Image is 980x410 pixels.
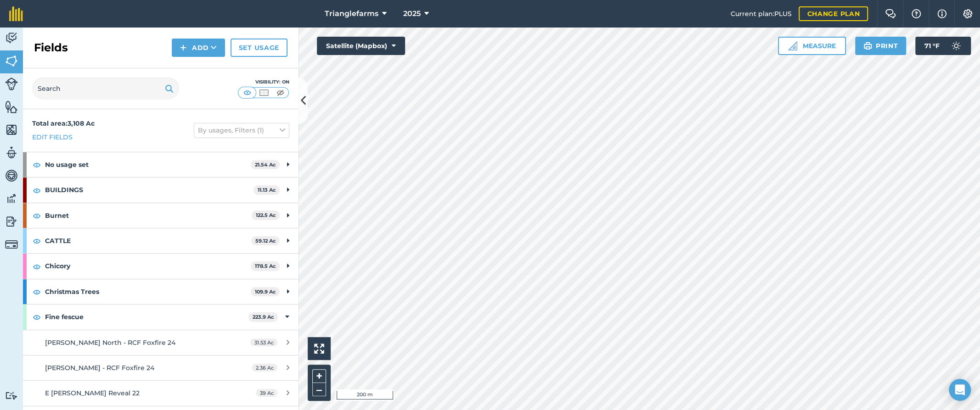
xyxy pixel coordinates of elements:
strong: 59.12 Ac [255,238,276,244]
img: svg+xml;base64,PD94bWwgdmVyc2lvbj0iMS4wIiBlbmNvZGluZz0idXRmLTgiPz4KPCEtLSBHZW5lcmF0b3I6IEFkb2JlIE... [5,78,18,90]
img: A cog icon [962,9,973,18]
img: svg+xml;base64,PHN2ZyB4bWxucz0iaHR0cDovL3d3dy53My5vcmcvMjAwMC9zdmciIHdpZHRoPSI1MCIgaGVpZ2h0PSI0MC... [242,88,253,97]
div: BUILDINGS11.13 Ac [23,177,299,202]
strong: Burnet [45,203,252,228]
button: – [312,383,326,396]
img: svg+xml;base64,PD94bWwgdmVyc2lvbj0iMS4wIiBlbmNvZGluZz0idXRmLTgiPz4KPCEtLSBHZW5lcmF0b3I6IEFkb2JlIE... [5,31,18,45]
div: CATTLE59.12 Ac [23,228,299,253]
img: svg+xml;base64,PHN2ZyB4bWxucz0iaHR0cDovL3d3dy53My5vcmcvMjAwMC9zdmciIHdpZHRoPSIxOCIgaGVpZ2h0PSIyNC... [33,261,41,272]
strong: 109.9 Ac [255,288,276,295]
img: svg+xml;base64,PHN2ZyB4bWxucz0iaHR0cDovL3d3dy53My5vcmcvMjAwMC9zdmciIHdpZHRoPSIxOCIgaGVpZ2h0PSIyNC... [33,286,41,297]
img: svg+xml;base64,PHN2ZyB4bWxucz0iaHR0cDovL3d3dy53My5vcmcvMjAwMC9zdmciIHdpZHRoPSI1MCIgaGVpZ2h0PSI0MC... [258,88,270,97]
strong: 11.13 Ac [258,187,276,193]
img: svg+xml;base64,PD94bWwgdmVyc2lvbj0iMS4wIiBlbmNvZGluZz0idXRmLTgiPz4KPCEtLSBHZW5lcmF0b3I6IEFkb2JlIE... [5,146,18,160]
span: [PERSON_NAME] North - RCF Foxfire 24 [45,338,175,347]
span: 31.53 Ac [250,338,277,346]
button: + [312,369,326,383]
img: svg+xml;base64,PD94bWwgdmVyc2lvbj0iMS4wIiBlbmNvZGluZz0idXRmLTgiPz4KPCEtLSBHZW5lcmF0b3I6IEFkb2JlIE... [5,391,18,400]
img: Ruler icon [788,41,797,50]
a: Change plan [799,6,868,21]
span: [PERSON_NAME] - RCF Foxfire 24 [45,364,154,372]
a: [PERSON_NAME] North - RCF Foxfire 2431.53 Ac [23,330,299,355]
div: No usage set21.54 Ac [23,152,299,177]
strong: Christmas Trees [45,279,251,304]
img: svg+xml;base64,PHN2ZyB4bWxucz0iaHR0cDovL3d3dy53My5vcmcvMjAwMC9zdmciIHdpZHRoPSIxOCIgaGVpZ2h0PSIyNC... [33,311,41,322]
h2: Fields [34,40,68,55]
img: svg+xml;base64,PD94bWwgdmVyc2lvbj0iMS4wIiBlbmNvZGluZz0idXRmLTgiPz4KPCEtLSBHZW5lcmF0b3I6IEFkb2JlIE... [947,37,965,55]
div: Chicory178.5 Ac [23,254,299,278]
div: Open Intercom Messenger [949,379,971,401]
button: Satellite (Mapbox) [317,37,405,55]
button: Add [172,39,225,57]
strong: CATTLE [45,228,251,253]
strong: 223.9 Ac [253,314,274,320]
div: Burnet122.5 Ac [23,203,299,228]
span: 71 ° F [924,37,940,55]
strong: Total area : 3,108 Ac [32,119,95,127]
div: Christmas Trees109.9 Ac [23,279,299,304]
img: svg+xml;base64,PHN2ZyB4bWxucz0iaHR0cDovL3d3dy53My5vcmcvMjAwMC9zdmciIHdpZHRoPSI1NiIgaGVpZ2h0PSI2MC... [5,54,18,68]
img: A question mark icon [911,9,922,18]
span: 39 Ac [256,389,277,397]
img: svg+xml;base64,PHN2ZyB4bWxucz0iaHR0cDovL3d3dy53My5vcmcvMjAwMC9zdmciIHdpZHRoPSIxOCIgaGVpZ2h0PSIyNC... [33,159,41,170]
input: Search [32,78,179,100]
span: 2.36 Ac [252,364,277,371]
img: svg+xml;base64,PHN2ZyB4bWxucz0iaHR0cDovL3d3dy53My5vcmcvMjAwMC9zdmciIHdpZHRoPSI1MCIgaGVpZ2h0PSI0MC... [275,88,286,97]
strong: 21.54 Ac [255,161,276,168]
img: svg+xml;base64,PHN2ZyB4bWxucz0iaHR0cDovL3d3dy53My5vcmcvMjAwMC9zdmciIHdpZHRoPSIxOSIgaGVpZ2h0PSIyNC... [165,83,174,94]
img: svg+xml;base64,PHN2ZyB4bWxucz0iaHR0cDovL3d3dy53My5vcmcvMjAwMC9zdmciIHdpZHRoPSIxOSIgaGVpZ2h0PSIyNC... [863,40,872,51]
div: Fine fescue223.9 Ac [23,305,299,329]
img: svg+xml;base64,PD94bWwgdmVyc2lvbj0iMS4wIiBlbmNvZGluZz0idXRmLTgiPz4KPCEtLSBHZW5lcmF0b3I6IEFkb2JlIE... [5,238,18,251]
a: Set usage [231,39,287,57]
span: E [PERSON_NAME] Reveal 22 [45,389,140,397]
a: E [PERSON_NAME] Reveal 2239 Ac [23,381,299,405]
img: svg+xml;base64,PHN2ZyB4bWxucz0iaHR0cDovL3d3dy53My5vcmcvMjAwMC9zdmciIHdpZHRoPSIxOCIgaGVpZ2h0PSIyNC... [33,235,41,246]
span: Current plan : PLUS [730,9,791,19]
strong: Fine fescue [45,305,248,329]
img: svg+xml;base64,PD94bWwgdmVyc2lvbj0iMS4wIiBlbmNvZGluZz0idXRmLTgiPz4KPCEtLSBHZW5lcmF0b3I6IEFkb2JlIE... [5,169,18,183]
strong: Chicory [45,254,251,278]
span: 2025 [403,8,421,19]
span: Trianglefarms [325,8,378,19]
strong: BUILDINGS [45,177,253,202]
img: svg+xml;base64,PD94bWwgdmVyc2lvbj0iMS4wIiBlbmNvZGluZz0idXRmLTgiPz4KPCEtLSBHZW5lcmF0b3I6IEFkb2JlIE... [5,192,18,205]
img: Two speech bubbles overlapping with the left bubble in the forefront [885,9,896,18]
strong: 178.5 Ac [255,263,276,269]
button: By usages, Filters (1) [194,123,289,138]
img: svg+xml;base64,PHN2ZyB4bWxucz0iaHR0cDovL3d3dy53My5vcmcvMjAwMC9zdmciIHdpZHRoPSIxNCIgaGVpZ2h0PSIyNC... [180,42,186,53]
img: svg+xml;base64,PHN2ZyB4bWxucz0iaHR0cDovL3d3dy53My5vcmcvMjAwMC9zdmciIHdpZHRoPSI1NiIgaGVpZ2h0PSI2MC... [5,123,18,137]
img: svg+xml;base64,PHN2ZyB4bWxucz0iaHR0cDovL3d3dy53My5vcmcvMjAwMC9zdmciIHdpZHRoPSIxNyIgaGVpZ2h0PSIxNy... [937,8,946,19]
button: Measure [778,37,846,55]
img: Four arrows, one pointing top left, one top right, one bottom right and the last bottom left [314,344,324,354]
img: svg+xml;base64,PHN2ZyB4bWxucz0iaHR0cDovL3d3dy53My5vcmcvMjAwMC9zdmciIHdpZHRoPSI1NiIgaGVpZ2h0PSI2MC... [5,100,18,114]
button: 71 °F [915,37,971,55]
strong: 122.5 Ac [256,212,276,218]
a: [PERSON_NAME] - RCF Foxfire 242.36 Ac [23,355,299,380]
button: Print [855,37,907,55]
a: Edit fields [32,132,73,142]
img: svg+xml;base64,PD94bWwgdmVyc2lvbj0iMS4wIiBlbmNvZGluZz0idXRmLTgiPz4KPCEtLSBHZW5lcmF0b3I6IEFkb2JlIE... [5,215,18,228]
div: Visibility: On [238,78,289,86]
img: svg+xml;base64,PHN2ZyB4bWxucz0iaHR0cDovL3d3dy53My5vcmcvMjAwMC9zdmciIHdpZHRoPSIxOCIgaGVpZ2h0PSIyNC... [33,185,41,196]
strong: No usage set [45,152,251,177]
img: fieldmargin Logo [9,6,23,21]
img: svg+xml;base64,PHN2ZyB4bWxucz0iaHR0cDovL3d3dy53My5vcmcvMjAwMC9zdmciIHdpZHRoPSIxOCIgaGVpZ2h0PSIyNC... [33,210,41,221]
